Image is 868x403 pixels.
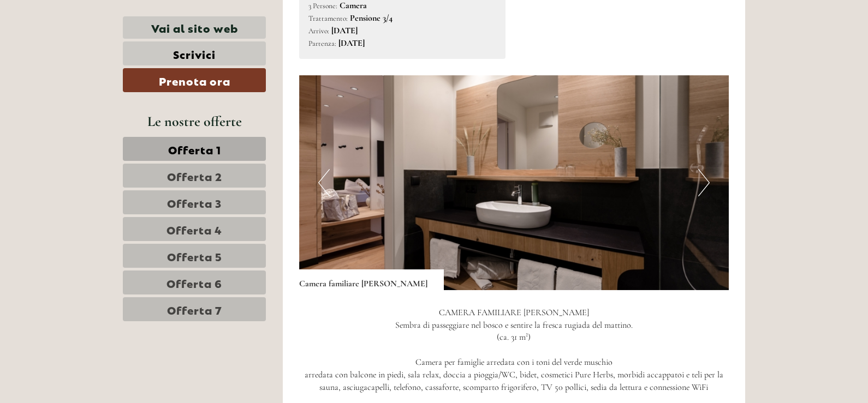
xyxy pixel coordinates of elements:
[299,269,444,290] div: Camera familiare [PERSON_NAME]
[308,1,337,10] small: 3 Persone:
[299,75,729,290] img: image
[123,111,266,131] div: Le nostre offerte
[331,25,358,36] b: [DATE]
[167,248,222,263] span: Offerta 5
[167,195,222,210] span: Offerta 3
[123,41,266,65] a: Scrivici
[167,302,222,317] span: Offerta 7
[168,141,221,157] span: Offerta 1
[299,306,729,394] p: CAMERA FAMILIARE [PERSON_NAME] Sembra di passeggiare nel bosco e sentire la fresca rugiada del ma...
[308,14,348,23] small: Trattamento:
[318,169,330,196] button: Previous
[167,168,222,183] span: Offerta 2
[167,221,222,237] span: Offerta 4
[338,38,365,49] b: [DATE]
[308,26,329,35] small: Arrivo:
[350,13,393,23] b: Pensione 3/4
[308,39,336,48] small: Partenza:
[123,68,266,92] a: Prenota ora
[123,16,266,39] a: Vai al sito web
[167,275,222,290] span: Offerta 6
[698,169,710,196] button: Next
